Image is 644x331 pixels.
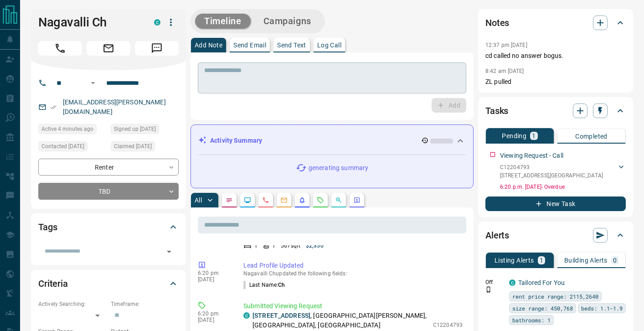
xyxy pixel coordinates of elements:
[335,197,342,204] svg: Opportunities
[38,41,82,56] span: Call
[495,257,534,264] p: Listing Alerts
[38,15,140,30] h1: Nagavalli Ch
[38,141,106,154] div: Mon Jul 07 2025
[254,242,258,250] p: 1
[210,136,262,145] p: Activity Summary
[317,197,324,204] svg: Requests
[485,224,626,246] div: Alerts
[433,321,463,329] p: C12204793
[485,42,527,48] p: 12:37 pm [DATE]
[38,220,57,234] h2: Tags
[500,183,626,191] p: 6:20 p.m. [DATE] - Overdue
[87,41,130,56] span: Email
[500,161,626,181] div: C12204793[STREET_ADDRESS],[GEOGRAPHIC_DATA]
[485,51,626,61] p: cd called no answer bogus.
[564,257,608,264] p: Building Alerts
[309,163,368,173] p: generating summary
[41,142,84,151] span: Contacted [DATE]
[485,278,504,286] p: Off
[575,133,608,140] p: Completed
[111,124,179,137] div: Fri Jul 04 2025
[518,279,565,286] a: Tailored For You
[262,197,269,204] svg: Calls
[198,317,230,323] p: [DATE]
[111,300,179,308] p: Timeframe:
[512,292,598,301] span: rent price range: 2115,2640
[252,312,310,319] a: [STREET_ADDRESS]
[485,16,509,30] h2: Notes
[254,14,320,29] button: Campaigns
[485,286,492,293] svg: Push Notification Only
[485,228,509,243] h2: Alerts
[38,273,179,295] div: Criteria
[485,12,626,34] div: Notes
[272,242,275,250] p: 1
[299,197,306,204] svg: Listing Alerts
[500,151,563,160] p: Viewing Request - Call
[581,304,623,313] span: beds: 1.1-1.9
[485,77,626,87] p: ZL pulled
[111,141,179,154] div: Sat Jul 05 2025
[195,42,222,48] p: Add Note
[243,261,463,270] p: Lead Profile Updated
[244,197,251,204] svg: Lead Browsing Activity
[243,312,250,319] div: condos.ca
[38,159,179,176] div: Renter
[198,270,230,276] p: 6:20 pm
[114,142,152,151] span: Claimed [DATE]
[252,311,428,330] p: , [GEOGRAPHIC_DATA][PERSON_NAME], [GEOGRAPHIC_DATA], [GEOGRAPHIC_DATA]
[306,242,324,250] p: $2,350
[243,301,463,311] p: Submitted Viewing Request
[500,163,603,171] p: C12204793
[154,19,160,26] div: condos.ca
[353,197,361,204] svg: Agent Actions
[485,197,626,211] button: New Task
[114,124,156,134] span: Signed up [DATE]
[163,245,175,258] button: Open
[50,104,57,110] svg: Email Verified
[485,103,508,118] h2: Tasks
[226,197,233,204] svg: Notes
[88,78,98,88] button: Open
[277,42,306,48] p: Send Text
[281,242,300,250] p: 567 sqft
[198,132,466,149] div: Activity Summary
[243,270,463,277] p: Nagavalli Ch updated the following fields:
[195,197,202,203] p: All
[485,100,626,122] div: Tasks
[38,276,68,291] h2: Criteria
[38,124,106,137] div: Mon Aug 18 2025
[532,133,536,139] p: 1
[38,183,179,200] div: TBD
[198,310,230,317] p: 6:20 pm
[613,257,617,264] p: 0
[243,281,285,289] p: Last Name :
[280,197,288,204] svg: Emails
[278,282,285,288] span: Ch
[38,300,106,308] p: Actively Searching:
[63,98,166,115] a: [EMAIL_ADDRESS][PERSON_NAME][DOMAIN_NAME]
[198,276,230,283] p: [DATE]
[317,42,341,48] p: Log Call
[512,315,551,325] span: bathrooms: 1
[41,124,93,134] span: Active 4 minutes ago
[502,133,526,139] p: Pending
[38,216,179,238] div: Tags
[500,171,603,180] p: [STREET_ADDRESS] , [GEOGRAPHIC_DATA]
[540,257,543,264] p: 1
[509,279,515,286] div: condos.ca
[135,41,179,56] span: Message
[233,42,266,48] p: Send Email
[512,304,573,313] span: size range: 450,768
[195,14,251,29] button: Timeline
[485,68,524,74] p: 8:42 am [DATE]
